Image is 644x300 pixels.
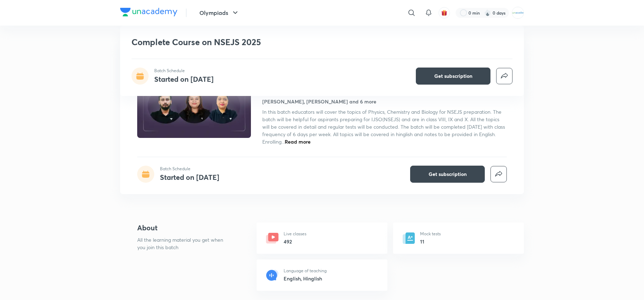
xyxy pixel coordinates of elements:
[420,238,441,245] h6: 11
[120,8,177,16] img: Company Logo
[434,73,472,80] span: Get subscription
[137,236,229,251] p: All the learning material you get when you join this batch
[429,171,467,178] span: Get subscription
[136,73,252,139] img: Thumbnail
[120,8,177,18] a: Company Logo
[416,68,490,85] button: Get subscription
[195,6,244,20] button: Olympiads
[154,74,214,84] h4: Started on [DATE]
[284,231,306,237] p: Live classes
[262,108,505,145] span: In this batch educators will cover the topics of Physics, Chemistry and Biology for NSEJS prepara...
[160,166,219,172] p: Batch Schedule
[441,10,447,16] img: avatar
[420,231,441,237] p: Mock tests
[410,166,485,183] button: Get subscription
[137,223,234,233] h4: About
[154,68,214,74] p: Batch Schedule
[262,98,376,105] h4: [PERSON_NAME], [PERSON_NAME] and 6 more
[285,138,311,145] span: Read more
[484,9,491,16] img: streak
[132,37,410,47] h1: Complete Course on NSEJS 2025
[160,172,219,182] h4: Started on [DATE]
[284,238,306,245] h6: 492
[439,7,450,18] button: avatar
[284,268,327,274] p: Language of teaching
[512,7,524,19] img: MOHAMMED SHOAIB
[284,275,327,282] h6: English, Hinglish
